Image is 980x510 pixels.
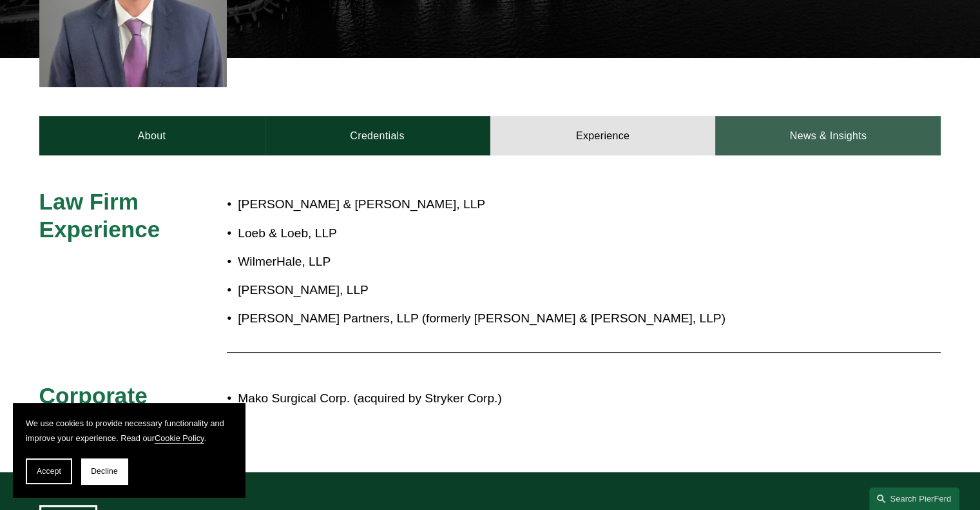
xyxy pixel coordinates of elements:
[238,222,828,245] p: Loeb & Loeb, LLP
[715,116,941,155] a: News & Insights
[26,416,232,446] p: We use cookies to provide necessary functionality and improve your experience. Read our .
[265,116,490,155] a: Credentials
[39,189,160,242] span: Law Firm Experience
[37,467,61,476] span: Accept
[238,193,828,216] p: [PERSON_NAME] & [PERSON_NAME], LLP
[39,383,160,436] span: Corporate Experience
[91,467,118,476] span: Decline
[26,458,72,484] button: Accept
[238,387,828,410] p: Mako Surgical Corp. (acquired by Stryker Corp.)
[869,487,959,510] a: Search this site
[238,251,828,273] p: WilmerHale, LLP
[238,308,828,330] p: [PERSON_NAME] Partners, LLP (formerly [PERSON_NAME] & [PERSON_NAME], LLP)
[81,458,128,484] button: Decline
[155,433,204,443] a: Cookie Policy
[13,403,245,497] section: Cookie banner
[39,116,265,155] a: About
[490,116,716,155] a: Experience
[238,279,828,302] p: [PERSON_NAME], LLP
